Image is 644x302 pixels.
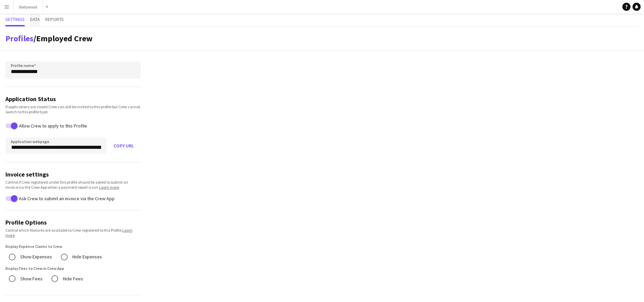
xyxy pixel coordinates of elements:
span: Employed Crew [36,33,93,44]
label: Display Expense Claims to Crew [5,244,62,249]
div: If applications are closed Crew can still be invited to this profile but Crew cannot switch to th... [5,104,141,114]
span: Reports [45,17,64,22]
span: Settings [5,17,25,22]
a: Learn more [5,228,133,238]
label: Allow Crew to apply to this Profile [18,123,87,129]
h3: Profile Options [5,218,141,226]
label: Hide Expenses [71,252,102,262]
a: Profiles [5,33,33,44]
label: Ask Crew to submit an invoice via the Crew App [18,195,115,201]
div: Control if Crew registered under this profile should be asked to submit an invoice via the Crew A... [5,180,141,190]
label: Show Fees [19,274,43,284]
h3: Invoice settings [5,170,141,178]
h3: Application Status [5,95,141,103]
h1: / [5,33,93,44]
label: Hide Fees [62,274,83,284]
a: Learn more [99,185,119,190]
button: Bollywood [14,0,43,14]
label: Display Fees to Crew in Crew App [5,266,64,271]
span: Data [30,17,40,22]
div: Control which features are available to Crew registered to this Profile. . [5,228,141,238]
label: Show Expenses [19,252,52,262]
button: Copy URL [107,138,141,154]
